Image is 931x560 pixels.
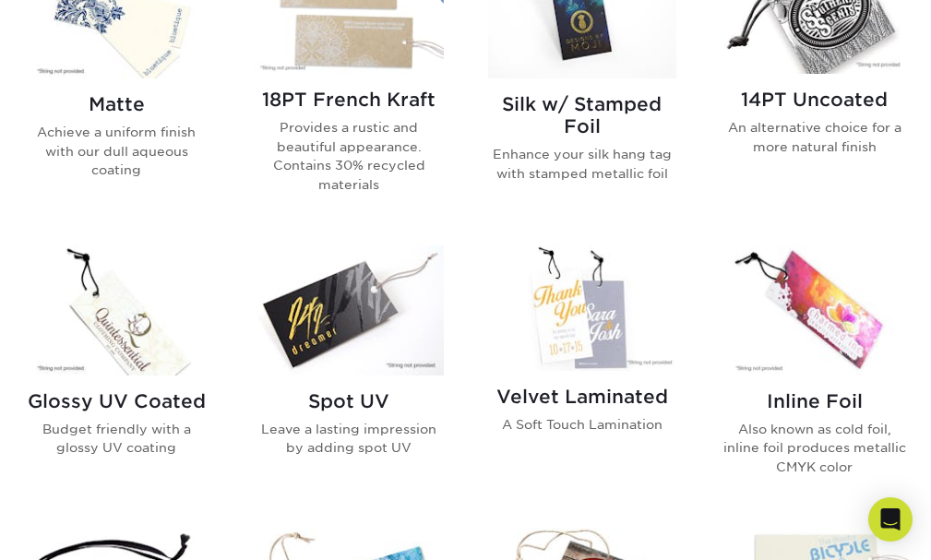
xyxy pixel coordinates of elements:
[868,497,913,542] div: Open Intercom Messenger
[488,386,676,408] h2: Velvet Laminated
[255,89,443,111] h2: 18PT French Kraft
[488,93,676,137] h2: Silk w/ Stamped Foil
[488,145,676,183] p: Enhance your silk hang tag with stamped metallic foil
[22,390,210,412] h2: Glossy UV Coated
[721,390,909,412] h2: Inline Foil
[255,420,443,458] p: Leave a lasting impression by adding spot UV
[22,420,210,458] p: Budget friendly with a glossy UV coating
[488,245,676,371] img: Velvet Laminated Hang Tags
[721,420,909,476] p: Also known as cold foil, inline foil produces metallic CMYK color
[721,89,909,111] h2: 14PT Uncoated
[721,245,909,375] img: Inline Foil Hang Tags
[488,245,676,506] a: Velvet Laminated Hang Tags Velvet Laminated A Soft Touch Lamination
[255,245,443,506] a: Spot UV Hang Tags Spot UV Leave a lasting impression by adding spot UV
[5,504,157,554] iframe: Google Customer Reviews
[255,118,443,194] p: Provides a rustic and beautiful appearance. Contains 30% recycled materials
[488,415,676,434] p: A Soft Touch Lamination
[22,93,210,115] h2: Matte
[721,245,909,506] a: Inline Foil Hang Tags Inline Foil Also known as cold foil, inline foil produces metallic CMYK color
[721,118,909,156] p: An alternative choice for a more natural finish
[22,245,210,506] a: Glossy UV Coated Hang Tags Glossy UV Coated Budget friendly with a glossy UV coating
[255,390,443,412] h2: Spot UV
[22,245,210,375] img: Glossy UV Coated Hang Tags
[22,123,210,179] p: Achieve a uniform finish with our dull aqueous coating
[255,245,443,375] img: Spot UV Hang Tags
